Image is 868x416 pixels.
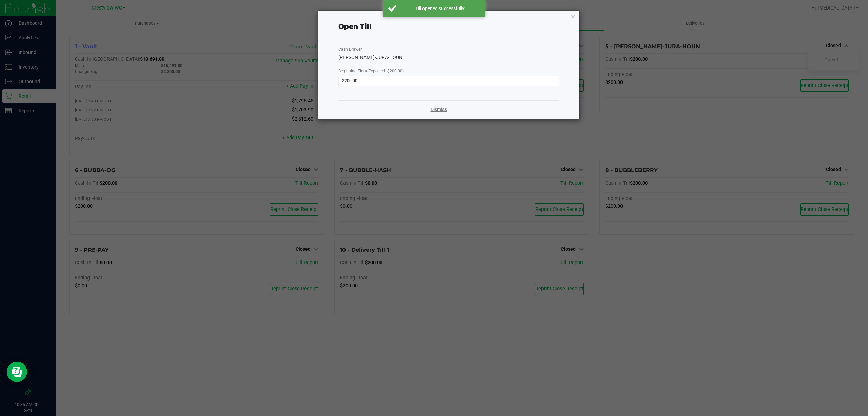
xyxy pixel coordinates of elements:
[338,54,559,61] div: [PERSON_NAME]-JURA-HOUN
[431,106,447,113] a: Dismiss
[367,69,404,73] span: (Expected: $200.00)
[338,21,372,32] div: Open Till
[7,362,27,382] iframe: Resource center
[338,69,404,73] span: Beginning Float
[338,46,362,52] label: Cash Drawer
[400,5,480,12] div: Till opened successfully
